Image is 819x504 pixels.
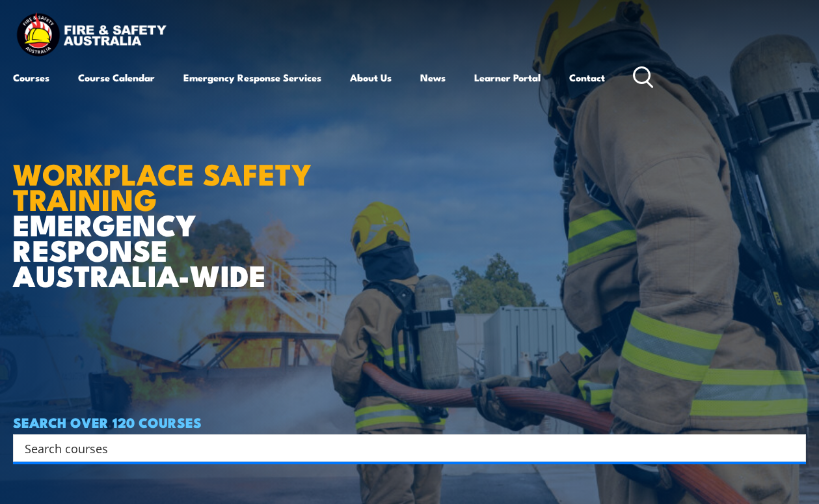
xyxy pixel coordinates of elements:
[420,62,446,93] a: News
[350,62,392,93] a: About Us
[78,62,155,93] a: Course Calendar
[13,150,312,221] strong: WORKPLACE SAFETY TRAINING
[569,62,605,93] a: Contact
[183,62,321,93] a: Emergency Response Services
[13,62,49,93] a: Courses
[783,439,801,457] button: Search magnifier button
[13,128,331,288] h1: EMERGENCY RESPONSE AUSTRALIA-WIDE
[25,438,777,458] input: Search input
[474,62,541,93] a: Learner Portal
[13,415,806,429] h4: SEARCH OVER 120 COURSES
[27,439,780,457] form: Search form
